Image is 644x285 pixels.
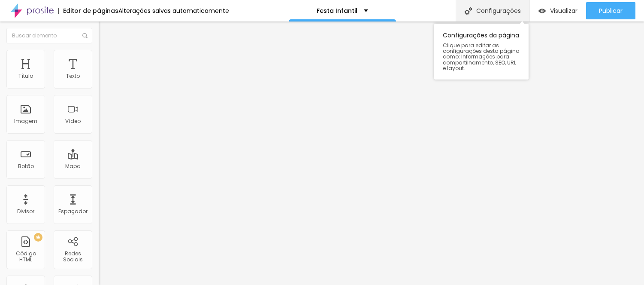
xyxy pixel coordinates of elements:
[465,7,472,15] img: Icone
[58,208,88,215] div: Espaçador
[434,24,529,80] div: Configurações da página
[65,118,81,124] div: Vídeo
[66,73,80,79] div: Texto
[586,2,635,19] button: Publicar
[443,43,520,71] span: Clique para editar as configurações desta página como: Informações para compartilhamento, SEO, UR...
[6,28,92,43] input: Buscar elemento
[14,118,37,124] div: Imagem
[82,33,88,38] img: Icone
[99,21,644,285] iframe: Editor
[58,8,118,14] div: Editor de páginas
[550,7,577,14] span: Visualizar
[118,8,229,14] div: Alterações salvas automaticamente
[18,73,33,79] div: Título
[17,208,34,215] div: Divisor
[56,251,90,263] div: Redes Sociais
[317,8,357,14] p: Festa Infantil
[18,163,34,169] div: Botão
[65,163,81,169] div: Mapa
[9,251,42,263] div: Código HTML
[538,7,546,15] img: view-1.svg
[599,7,623,14] span: Publicar
[530,2,586,19] button: Visualizar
